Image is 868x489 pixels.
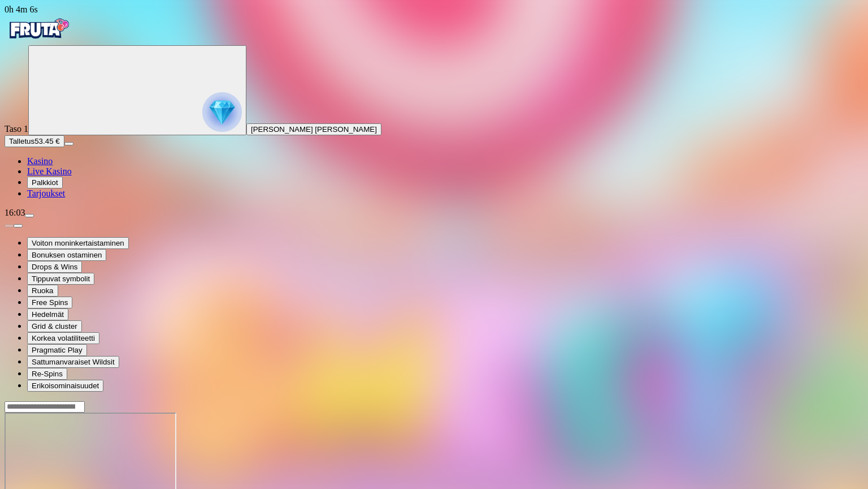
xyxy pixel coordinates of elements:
[32,263,77,271] span: Drops & Wins
[27,285,58,297] button: Ruoka
[27,249,106,261] button: Bonuksen ostaminen
[32,322,77,331] span: Grid & cluster
[25,214,34,217] button: menu
[27,273,94,285] button: Tippuvat symbolit
[27,156,53,166] span: Kasino
[5,5,38,14] span: user session time
[27,356,119,368] button: Sattumanvaraiset Wildsit
[28,45,246,135] button: reward progress
[32,358,115,366] span: Sattumanvaraiset Wildsit
[27,177,63,188] button: reward iconPalkkiot
[9,137,34,145] span: Talletus
[27,344,87,356] button: Pragmatic Play
[5,35,72,45] a: Fruta
[27,368,67,380] button: Re-Spins
[27,188,65,198] a: gift-inverted iconTarjoukset
[27,332,99,344] button: Korkea volatiliteetti
[32,251,102,259] span: Bonuksen ostaminen
[5,224,14,228] button: prev slide
[64,142,73,145] button: menu
[32,286,54,295] span: Ruoka
[5,208,25,217] span: 16:03
[27,188,65,198] span: Tarjoukset
[5,401,85,413] input: Search
[32,334,95,342] span: Korkea volatiliteetti
[5,135,64,147] button: Talletusplus icon53.45 €
[27,308,68,320] button: Hedelmät
[5,124,28,134] span: Taso 1
[32,239,124,247] span: Voiton moninkertaistaminen
[32,381,99,390] span: Erikoisominaisuudet
[246,123,381,135] button: [PERSON_NAME] [PERSON_NAME]
[32,178,58,187] span: Palkkiot
[32,274,90,283] span: Tippuvat symbolit
[202,92,242,132] img: reward progress
[27,261,82,273] button: Drops & Wins
[32,346,83,354] span: Pragmatic Play
[27,380,103,392] button: Erikoisominaisuudet
[251,125,377,134] span: [PERSON_NAME] [PERSON_NAME]
[32,310,64,319] span: Hedelmät
[5,15,72,43] img: Fruta
[27,156,53,166] a: diamond iconKasino
[27,166,72,176] a: poker-chip iconLive Kasino
[27,166,72,176] span: Live Kasino
[34,137,59,145] span: 53.45 €
[14,224,23,228] button: next slide
[27,237,129,249] button: Voiton moninkertaistaminen
[27,297,72,308] button: Free Spins
[27,320,82,332] button: Grid & cluster
[5,15,863,199] nav: Primary
[32,370,63,378] span: Re-Spins
[32,298,68,307] span: Free Spins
